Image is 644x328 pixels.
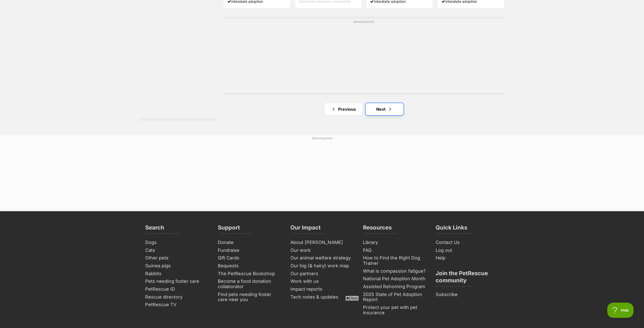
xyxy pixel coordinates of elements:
a: Pets needing foster care [143,277,211,285]
a: Cats [143,247,211,254]
a: Help [434,254,501,262]
a: PetRescue ID [143,285,211,293]
h3: Search [145,224,164,234]
a: How to Find the Right Dog Trainer [361,254,428,267]
a: Dogs [143,239,211,247]
a: Gift Cards [216,254,283,262]
a: Guinea pigs [143,262,211,270]
a: Our partners [288,270,356,278]
h3: Quick Links [436,224,467,234]
a: Rescue directory [143,293,211,301]
a: Next page [366,103,404,115]
a: Find pets needing foster care near you [216,291,283,304]
a: Tech notes & updates [288,293,356,301]
a: Our work [288,247,356,254]
nav: Pagination [223,103,505,115]
a: 2025 State of Pet Adoption Report [361,291,428,304]
a: Our animal welfare strategy [288,254,356,262]
div: Advertisement [223,17,505,95]
a: Library [361,239,428,247]
a: Bequests [216,262,283,270]
span: Close [345,296,359,301]
a: The PetRescue Bookshop [216,270,283,278]
h3: Support [218,224,240,234]
a: Work with us [288,277,356,285]
a: Previous page [324,103,362,115]
a: Log out [434,247,501,254]
iframe: Advertisement [241,26,487,90]
iframe: Help Scout Beacon - Open [607,303,634,318]
a: What is compassion fatigue? [361,267,428,275]
a: Our big (& hairy) work map [288,262,356,270]
a: FAQ [361,247,428,254]
h3: Join the PetRescue community [436,270,499,287]
a: Impact reports [288,285,356,293]
a: Subscribe [434,291,501,299]
a: PetRescue TV [143,301,211,309]
h3: Our Impact [290,224,321,234]
a: Rabbits [143,270,211,278]
a: Become a food donation collaborator [216,277,283,290]
a: Other pets [143,254,211,262]
a: Assisted Rehoming Program [361,283,428,291]
a: National Pet Adoption Month [361,275,428,283]
a: Fundraise [216,247,283,254]
a: About [PERSON_NAME] [288,239,356,247]
a: Donate [216,239,283,247]
h3: Resources [363,224,392,234]
iframe: Advertisement [199,143,445,206]
a: Contact Us [434,239,501,247]
iframe: Advertisement [230,303,415,325]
